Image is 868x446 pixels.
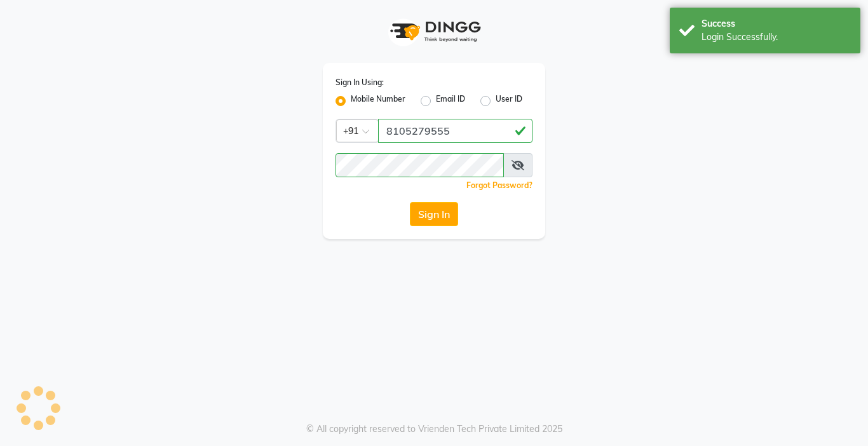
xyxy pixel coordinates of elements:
[410,202,458,226] button: Sign In
[351,93,405,109] label: Mobile Number
[702,30,851,44] div: Login Successfully.
[466,180,532,190] a: Forgot Password?
[496,93,522,109] label: User ID
[336,153,504,177] input: Username
[702,17,851,30] div: Success
[378,119,532,143] input: Username
[336,77,384,88] label: Sign In Using:
[383,13,485,50] img: logo1.svg
[436,93,465,109] label: Email ID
